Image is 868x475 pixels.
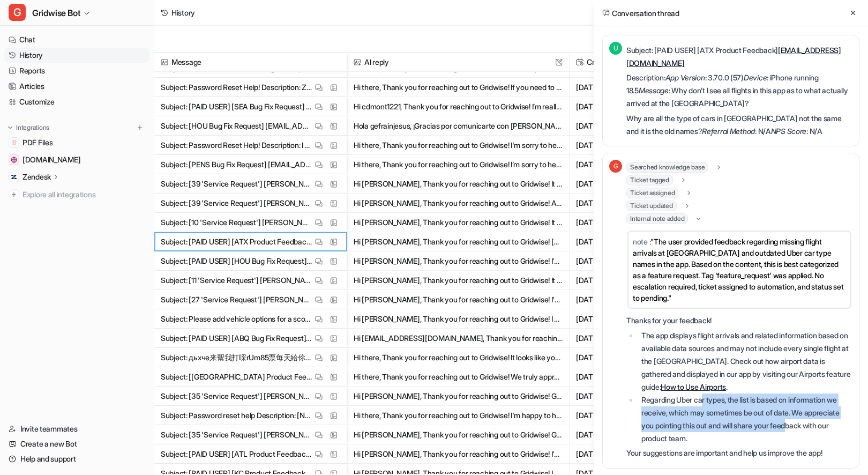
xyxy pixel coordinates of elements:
p: Subject: [PENS Bug Fix Request] [EMAIL_ADDRESS][DOMAIN_NAME] Description: *App Version*: 3.70.0 (... [161,155,312,174]
span: Gridwise Bot [32,5,80,20]
button: Hi there, Thank you for reaching out to Gridwise! I'm sorry to hear you're having trouble resetti... [354,136,563,155]
p: Subject: [HOU Bug Fix Request] [EMAIL_ADDRESS][DOMAIN_NAME] Description: *App Version*: 3.70.0 (5... [161,116,312,136]
button: Hi [PERSON_NAME], Thank you for reaching out to Gridwise! I’m really sorry for the frustration yo... [354,251,563,271]
a: Invite teammates [4,421,149,436]
p: Subject: Password Reset Help! Description: ZEKO@1989 [161,78,312,97]
button: Hi there, Thank you for reaching out to Gridwise! I’m sorry to hear you’re having trouble syncing... [354,155,563,174]
span: [DATE] 12:52AM [574,387,661,406]
span: [DATE] 2:07AM [574,155,661,174]
span: [DATE] 10:14AM [574,309,661,329]
img: gridwise.io [11,157,17,163]
p: Subject: [[GEOGRAPHIC_DATA] Product Feedback] [EMAIL_ADDRESS][DOMAIN_NAME] Description: *App Vers... [161,367,312,387]
a: Create a new Bot [4,436,149,451]
em: Referral Method [702,127,755,136]
button: Hi there, Thank you for reaching out to Gridwise! I'm happy to help you with resetting your passw... [354,406,563,425]
a: Reports [4,63,149,78]
span: G [609,160,622,173]
p: Integrations [16,123,49,132]
button: Hi [PERSON_NAME], Thank you for reaching out to Gridwise! Great news! Automatic linking with Lyft... [354,425,563,444]
span: [DATE] 11:24AM [574,290,661,309]
p: Subject: [10 'Service Request'] [PERSON_NAME]/[EMAIL_ADDRESS][DOMAIN_NAME]> Description: *App Ver... [161,213,312,232]
em: NPS Score [771,127,806,136]
a: [EMAIL_ADDRESS][DOMAIN_NAME] [626,46,841,68]
a: gridwise.io[DOMAIN_NAME] [4,152,149,167]
button: Hi [PERSON_NAME], Thank you for reaching out to Gridwise! It looks like you’re submitting a servi... [354,213,563,232]
a: PDF FilesPDF Files [4,135,149,150]
a: How to Use Airports [661,382,726,391]
button: Hi there, Thank you for reaching out to Gridwise! We truly appreciate your feedback and suggestio... [354,367,563,387]
button: Hi there, Thank you for reaching out to Gridwise! It looks like your message may not relate to Gr... [354,348,563,367]
p: Subject: [PAID USER] [ATL Product Feedback] [PERSON_NAME][EMAIL_ADDRESS][DOMAIN_NAME] Description... [161,444,312,464]
button: Hi [PERSON_NAME], Thank you for reaching out to Gridwise! It looks like you're requesting to add ... [354,271,563,290]
button: Hi there, Thank you for reaching out to Gridwise! If you need to reset your password, please foll... [354,78,563,97]
img: expand menu [6,124,14,131]
span: Ticket tagged [626,175,673,185]
p: Subject: [11 'Service Request'] [PERSON_NAME] [PERSON_NAME] /[EMAIL_ADDRESS][DOMAIN_NAME]> Descri... [161,271,312,290]
p: Subject: дьхче来幚我打啋rUm85票每天給伱3OO+qun252944614 Description: ёяувэ来幚我打綵jQb91嘌每天給伱3OO+qun252944614 [161,348,312,367]
button: Hi [PERSON_NAME], Thank you for reaching out to Gridwise! Great news! Automatic linking with Lyft... [354,387,563,406]
button: Hi [PERSON_NAME], Thank you for reaching out to Gridwise! [GEOGRAPHIC_DATA] flights, the app disp... [354,232,563,251]
p: Thanks for your feedback! [626,314,852,327]
img: explore all integrations [9,189,19,200]
span: [DATE] 2:42AM [574,367,661,387]
p: Subject: [27 'Service Request'] [PERSON_NAME]/[EMAIL_ADDRESS][DOMAIN_NAME]> Description: *App Ver... [161,290,312,309]
span: [DATE] 10:59AM [574,136,661,155]
p: Subject: Password reset help Description: [No content] [161,406,312,425]
span: [DATE] 12:51AM [574,425,661,444]
span: [DATE] 5:03PM [574,78,661,97]
span: Message [159,53,342,72]
button: Hi [EMAIL_ADDRESS][DOMAIN_NAME], Thank you for reaching out to Gridwise! I’m sorry to hear you’re... [354,329,563,348]
button: Hi [PERSON_NAME], Thank you for reaching out to Gridwise! I appreciate you letting us know about ... [354,309,563,329]
button: Hola gefrainjesus, ¡Gracias por comunicarte con [PERSON_NAME]! Lamento mucho que tengas problemas... [354,116,563,136]
span: [DATE] 3:44PM [574,194,661,213]
span: "The user provided feedback regarding missing flight arrivals at [GEOGRAPHIC_DATA] and outdated U... [633,237,844,302]
li: The app displays flight arrivals and related information based on available data sources and may ... [638,329,852,394]
button: Hi [PERSON_NAME], Thank you for reaching out to Gridwise! I’m sorry to hear your Uber earnings ar... [354,444,563,464]
span: [DOMAIN_NAME] [23,154,80,165]
span: [DATE] 2:08PM [574,251,661,271]
a: Chat [4,32,149,47]
span: Internal note added [626,213,688,224]
p: Why are all the type of cars in [GEOGRAPHIC_DATA] not the same and it is the old names? : N/A : N/A [626,112,852,138]
em: App Version [665,73,705,82]
span: Created at [574,53,661,72]
span: [DATE] 4:20PM [574,174,661,194]
a: Help and support [4,451,149,466]
p: Subject: [39 'Service Request'] [PERSON_NAME]/[EMAIL_ADDRESS][DOMAIN_NAME]> Description: *App Ver... [161,174,312,194]
p: Subject: Password Reset Help! Description: I cannot reset password [161,136,312,155]
span: [DATE] 3:13PM [574,232,661,251]
p: Subject: [PAID USER] [HOU Bug Fix Request] [PERSON_NAME][EMAIL_ADDRESS][DOMAIN_NAME] Description:... [161,251,312,271]
button: Hi cdmont1221, Thank you for reaching out to Gridwise! I’m really sorry to hear you’ve been exper... [354,97,563,116]
p: Subject: [39 'Service Request'] [PERSON_NAME]/[EMAIL_ADDRESS][DOMAIN_NAME]> Description: *App Ver... [161,194,312,213]
a: Explore all integrations [4,187,149,202]
span: note : [633,237,650,246]
span: PDF Files [23,137,53,148]
img: PDF Files [11,139,17,146]
p: Your suggestions are important and help us improve the app! [626,447,852,459]
span: Searched knowledge base [626,162,708,173]
span: Ticket assigned [626,188,678,198]
p: Description: : 3.70.0 (57) : iPhone running 18.5 : Why don’t I see all flights in this app as to ... [626,71,852,110]
button: Hi [PERSON_NAME], Thank you for reaching out to Gridwise! At this time, automatic linking with La... [354,194,563,213]
button: Integrations [4,122,53,133]
p: Subject: [PAID USER] [SEA Bug Fix Request] [EMAIL_ADDRESS][DOMAIN_NAME] Description: *App Version... [161,97,312,116]
p: Zendesk [23,172,51,182]
span: [DATE] 9:05AM [574,329,661,348]
span: [DATE] 5:26AM [574,348,661,367]
span: [DATE] 11:59PM [574,444,661,464]
span: G [9,4,26,21]
p: Subject: [PAID USER] [ATX Product Feedback] [626,44,852,70]
p: Subject: [35 'Service Request'] [PERSON_NAME]/[EMAIL_ADDRESS][DOMAIN_NAME]> Description: *App Ver... [161,387,312,406]
span: AI reply [351,53,565,72]
span: [DATE] 4:11PM [574,97,661,116]
button: Hi [PERSON_NAME], Thank you for reaching out to Gridwise! It looks like you’re requesting support... [354,174,563,194]
span: [DATE] 12:51AM [574,406,661,425]
a: History [4,48,149,63]
span: [DATE] 3:21PM [574,213,661,232]
p: Subject: Please add vehicle options for a scooter Description: I haven't started using GridWise y... [161,309,312,329]
a: Articles [4,79,149,94]
img: Zendesk [11,174,17,180]
span: [DATE] 1:28PM [574,116,661,136]
li: Regarding Uber car types, the list is based on information we receive, which may sometimes be out... [638,394,852,445]
p: Subject: [PAID USER] [ATX Product Feedback] [EMAIL_ADDRESS][DOMAIN_NAME] Description: *App Versio... [161,232,312,251]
